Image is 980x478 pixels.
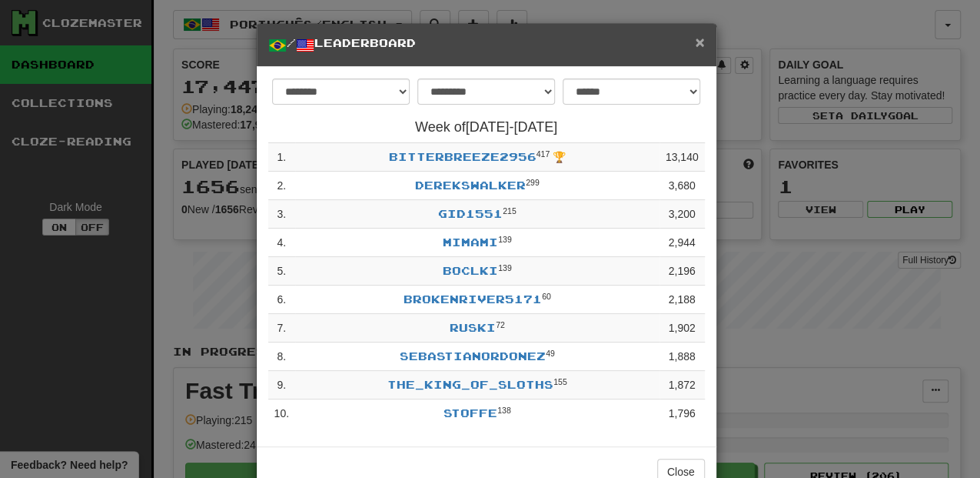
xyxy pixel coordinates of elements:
td: 2 . [268,172,295,200]
td: 3 . [268,200,295,229]
button: Close [695,34,704,50]
td: 4 . [268,229,295,257]
sup: Level 155 [553,377,567,386]
sup: Level 215 [503,206,517,216]
a: Ruski [450,321,496,334]
td: 8 . [268,343,295,371]
sup: Level 139 [498,263,512,272]
a: boclki [443,264,498,277]
a: Stoffe [443,406,497,420]
td: 1 . [268,143,295,172]
td: 3,200 [659,200,705,229]
a: The_King_of_Sloths [387,378,553,391]
sup: Level 139 [498,235,512,244]
span: 🏆 [553,151,566,163]
sup: Level 417 [537,149,550,159]
a: gid1551 [438,207,503,220]
sup: Level 60 [542,292,551,301]
h5: / Leaderboard [268,35,705,55]
sup: Level 299 [526,178,540,187]
h4: Week of [DATE] - [DATE] [268,120,705,135]
sup: Level 49 [546,349,555,358]
td: 2,188 [659,286,705,314]
td: 9 . [268,371,295,399]
a: BrokenRiver5171 [404,292,542,306]
td: 6 . [268,286,295,314]
a: SebastianOrdonez [400,349,546,363]
sup: Level 72 [496,320,505,329]
td: 1,902 [659,314,705,343]
td: 2,196 [659,257,705,286]
span: × [695,33,704,51]
td: 10 . [268,399,295,428]
a: Mimami [443,236,498,249]
td: 1,796 [659,399,705,428]
a: BitterBreeze2956 [389,150,537,163]
td: 5 . [268,257,295,286]
td: 1,872 [659,371,705,399]
td: 13,140 [659,143,705,172]
td: 1,888 [659,343,705,371]
a: derekswalker [415,179,526,192]
sup: Level 138 [497,406,511,415]
td: 7 . [268,314,295,343]
td: 3,680 [659,172,705,200]
td: 2,944 [659,229,705,257]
